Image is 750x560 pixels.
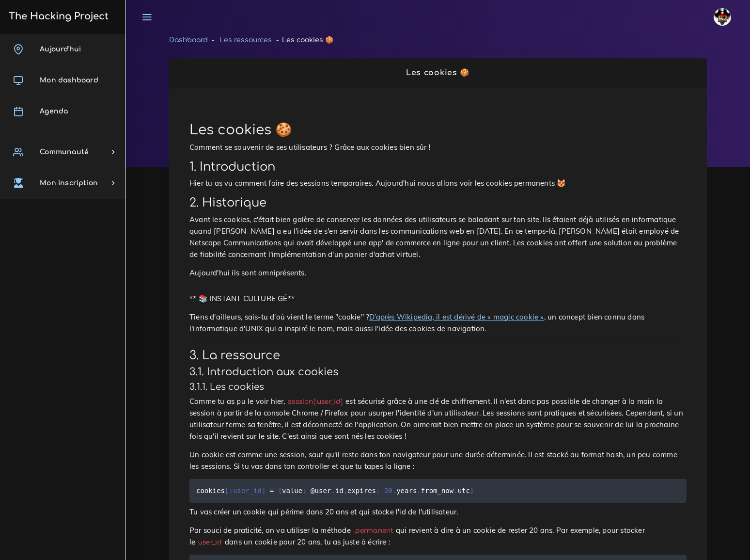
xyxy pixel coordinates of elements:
[229,487,261,495] span: :user_id
[189,122,687,139] h1: Les cookies 🍪
[189,293,687,304] p: ** 📚 INSTANT CULTURE GÉ**
[196,485,477,496] code: cookies value id expires years from_now utc
[40,77,98,84] span: Mon dashboard
[219,36,272,44] a: Les ressources
[189,349,687,363] h2: 3. La ressource
[189,177,687,189] p: Hier tu as vu comment faire des sessions temporaires. Aujourd'hui nous allons voir les cookies pe...
[417,487,421,495] span: .
[189,160,687,174] h2: 1. Introduction
[189,311,687,335] p: Tiens d'ailleurs, sais-tu d'où vient le terme "cookie" ? , un concept bien connu dans l'informati...
[189,196,687,210] h2: 2. Historique
[470,487,474,495] span: }
[179,68,697,78] h2: Les cookies 🍪
[285,397,346,407] code: session[:user_id]
[40,46,81,53] span: Aujourd'hui
[189,449,687,472] p: Un cookie est comme une session, sauf qu'il reste dans ton navigateur pour une durée déterminée. ...
[195,537,225,547] code: user_id
[40,179,98,187] span: Mon inscription
[369,312,544,321] a: D’après Wikipedia, il est dérivé de « magic cookie »
[302,487,306,495] span: :
[376,487,380,495] span: :
[344,487,347,495] span: ,
[40,148,89,156] span: Communauté
[189,366,687,378] h3: 3.1. Introduction aux cookies
[351,526,396,536] code: .permanent
[189,506,687,518] p: Tu vas créer un cookie qui périme dans 20 ans et qui stocke l'id de l'utilisateur.
[40,108,68,115] span: Agenda
[225,487,229,495] span: [
[189,142,687,153] p: Comment se souvenir de ses utilisateurs ? Grâce aux cookies bien sûr !
[311,487,331,495] span: @user
[272,34,333,46] li: Les cookies 🍪
[262,487,266,495] span: ]
[169,36,208,44] a: Dashboard
[384,487,392,495] span: 20
[189,396,687,442] p: Comme tu as pu le voir hier, est sécurisé grâce à une clé de chiffrement. Il n'est donc pas possi...
[6,11,109,22] h3: The Hacking Project
[392,487,396,495] span: .
[714,8,731,26] img: avatar
[278,487,282,495] span: {
[189,267,687,279] p: Aujourd'hui ils sont omniprésents.
[189,214,687,260] p: Avant les cookies, c'était bien galère de conserver les données des utilisateurs se baladant sur ...
[331,487,335,495] span: .
[189,525,687,548] p: Par souci de praticité, on va utiliser la méthode qui revient à dire à un cookie de rester 20 ans...
[270,487,274,495] span: =
[453,487,457,495] span: .
[189,382,687,392] h4: 3.1.1. Les cookies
